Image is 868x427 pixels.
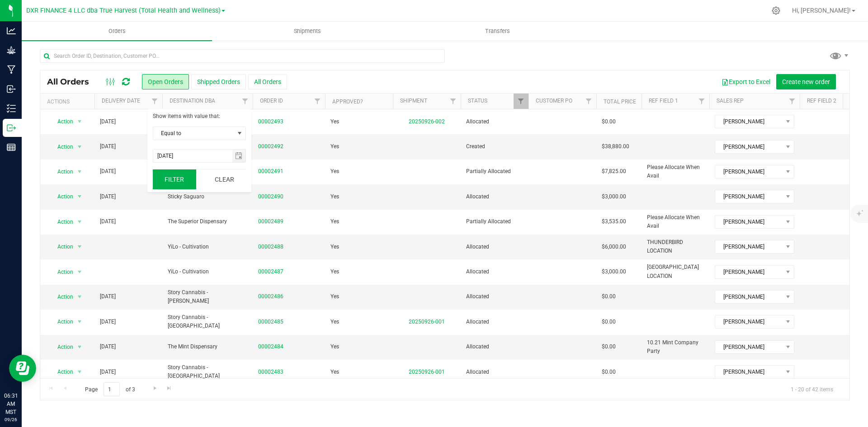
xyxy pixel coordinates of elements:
[466,192,523,201] span: Allocated
[602,318,616,326] span: $0.00
[715,165,783,178] span: [PERSON_NAME]
[466,217,523,226] span: Partially Allocated
[49,216,74,228] span: Action
[49,366,74,378] span: Action
[100,368,116,376] span: [DATE]
[258,142,283,151] a: 00002492
[330,318,339,326] span: Yes
[258,117,283,126] a: 00002493
[258,292,283,301] a: 00002486
[602,192,626,201] span: $3,000.00
[647,213,704,230] span: Please Allocate When Avail
[100,167,116,176] span: [DATE]
[536,98,572,104] a: Customer PO
[715,115,783,128] span: [PERSON_NAME]
[74,141,85,153] span: select
[602,368,616,376] span: $0.00
[785,94,800,109] a: Filter
[163,382,176,394] a: Go to the last page
[4,416,18,423] p: 09/26
[147,109,251,192] form: Show items with value that:
[100,217,116,226] span: [DATE]
[168,343,247,351] span: The Mint Dispensary
[96,27,138,35] span: Orders
[234,127,245,140] span: select
[330,142,339,151] span: Yes
[581,94,596,109] a: Filter
[153,127,234,140] span: Equal to
[7,84,16,94] inline-svg: Inbound
[74,165,85,178] span: select
[47,77,98,87] span: All Orders
[602,343,616,351] span: $0.00
[9,355,36,382] iframe: Resource center
[7,26,16,35] inline-svg: Analytics
[717,98,744,104] a: Sales Rep
[310,94,325,109] a: Filter
[330,243,339,251] span: Yes
[153,127,246,140] span: Operator
[7,46,16,55] inline-svg: Grow
[602,243,626,251] span: $6,000.00
[466,318,523,326] span: Allocated
[330,368,339,376] span: Yes
[783,382,840,396] span: 1 - 20 of 42 items
[74,216,85,228] span: select
[74,291,85,303] span: select
[258,368,283,376] a: 00002483
[74,315,85,328] span: select
[100,117,116,126] span: [DATE]
[647,263,704,280] span: [GEOGRAPHIC_DATA] LOCATION
[776,74,836,89] button: Create new order
[647,338,704,356] span: 10.21 Mint Company Party
[330,267,339,276] span: Yes
[514,94,528,109] a: Filter
[602,117,616,126] span: $0.00
[402,22,593,41] a: Transfers
[715,291,783,303] span: [PERSON_NAME]
[168,217,247,226] span: The Superior Dispensary
[715,216,783,228] span: [PERSON_NAME]
[602,267,626,276] span: $3,000.00
[168,267,247,276] span: YiLo - Cultivation
[466,368,523,376] span: Allocated
[715,141,783,153] span: [PERSON_NAME]
[238,94,253,109] a: Filter
[168,288,247,305] span: Story Cannabis - [PERSON_NAME]
[74,240,85,253] span: select
[74,115,85,128] span: select
[153,169,196,189] button: Filter
[153,150,232,162] input: Value
[602,292,616,301] span: $0.00
[4,392,18,416] p: 06:31 AM MST
[49,315,74,328] span: Action
[7,143,16,152] inline-svg: Reports
[258,217,283,226] a: 00002489
[258,343,283,351] a: 00002484
[170,98,215,104] a: Destination DBA
[191,74,246,89] button: Shipped Orders
[260,98,283,104] a: Order ID
[330,343,339,351] span: Yes
[47,99,91,105] div: Actions
[49,266,74,278] span: Action
[466,343,523,351] span: Allocated
[7,104,16,113] inline-svg: Inventory
[400,98,427,104] a: Shipment
[74,190,85,203] span: select
[649,98,678,104] a: Ref Field 1
[153,113,246,120] div: Show items with value that:
[330,292,339,301] span: Yes
[409,369,445,375] a: 20250926-001
[100,142,116,151] span: [DATE]
[147,94,162,109] a: Filter
[716,74,776,89] button: Export to Excel
[782,78,830,85] span: Create new order
[49,141,74,153] span: Action
[49,291,74,303] span: Action
[232,150,245,162] span: select
[74,341,85,353] span: select
[168,192,247,201] span: Sticky Saguaro
[647,238,704,255] span: THUNDERBIRD LOCATION
[100,192,116,201] span: [DATE]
